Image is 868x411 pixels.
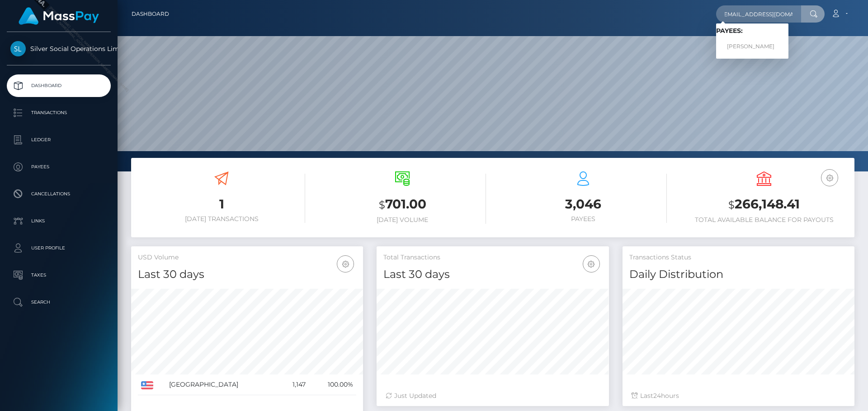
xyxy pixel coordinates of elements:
h4: Last 30 days [383,267,602,282]
p: User Profile [10,241,107,255]
img: US.png [141,381,153,389]
h5: USD Volume [138,253,356,262]
span: 24 [653,392,661,400]
img: MassPay Logo [19,7,99,25]
h5: Transactions Status [629,253,848,262]
td: 100.00% [309,374,356,395]
div: Just Updated [386,391,599,401]
a: Taxes [7,264,111,286]
h4: Daily Distribution [629,267,848,282]
p: Dashboard [10,79,107,92]
img: Silver Social Operations Limited [10,41,26,56]
h5: Total Transactions [383,253,602,262]
p: Search [10,296,107,309]
h6: Payees [500,215,667,223]
small: $ [379,199,385,211]
div: Last hours [632,391,845,401]
a: Ledger [7,129,111,151]
a: [PERSON_NAME] [716,38,788,55]
a: Transactions [7,102,111,124]
span: Silver Social Operations Limited [7,45,111,53]
h3: 1 [138,195,305,213]
td: 1,147 [279,374,309,395]
h6: Total Available Balance for Payouts [680,216,848,224]
p: Taxes [10,268,107,282]
a: Links [7,210,111,232]
p: Cancellations [10,187,107,201]
h6: Payees: [716,27,788,35]
input: Search... [716,5,801,23]
small: $ [728,199,735,211]
p: Transactions [10,106,107,120]
h3: 3,046 [500,195,667,213]
p: Payees [10,160,107,174]
a: Cancellations [7,183,111,205]
h3: 701.00 [319,195,486,214]
a: Dashboard [7,74,111,97]
h4: Last 30 days [138,267,356,282]
p: Links [10,214,107,228]
h6: [DATE] Volume [319,216,486,224]
a: Dashboard [132,5,169,23]
a: Search [7,291,111,314]
p: Ledger [10,133,107,147]
h6: [DATE] Transactions [138,215,305,223]
td: [GEOGRAPHIC_DATA] [166,374,279,395]
a: Payees [7,156,111,178]
h3: 266,148.41 [680,195,848,214]
a: User Profile [7,237,111,259]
